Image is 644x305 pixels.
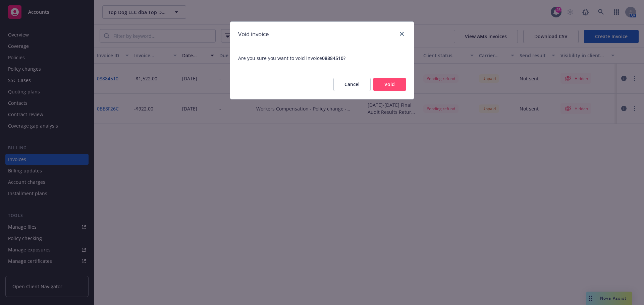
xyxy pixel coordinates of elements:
[398,30,406,38] a: close
[373,78,406,91] button: Void
[322,55,343,61] span: 08884510
[230,47,414,70] span: Are you sure you want to void invoice ?
[238,30,269,39] h1: Void invoice
[333,78,371,91] button: Cancel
